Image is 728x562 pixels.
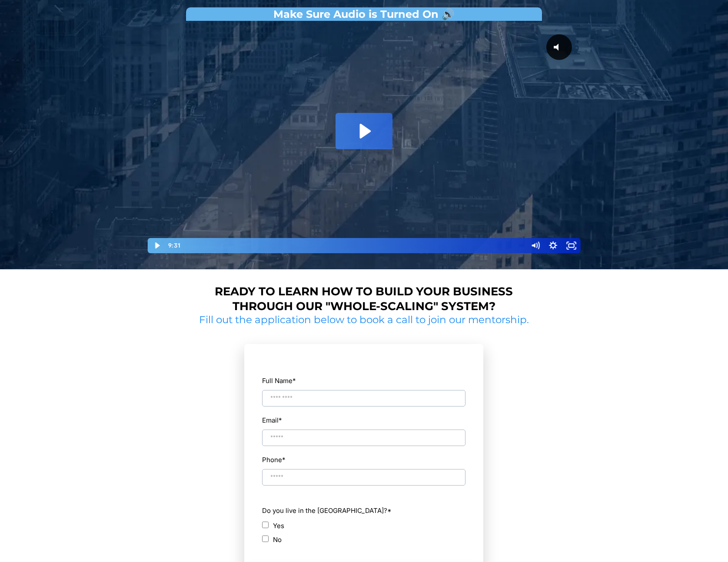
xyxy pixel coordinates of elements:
[273,8,455,20] strong: Make Sure Audio is Turned On 🔊
[196,314,532,327] h2: Fill out the application below to book a call to join our mentorship.
[215,284,513,313] strong: Ready to learn how to build your business through our "whole-scaling" system?
[273,534,282,545] label: No
[262,505,465,516] label: Do you live in the [GEOGRAPHIC_DATA]?
[262,414,282,426] label: Email
[262,375,465,387] label: Full Name
[273,520,284,532] label: Yes
[262,454,465,466] label: Phone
